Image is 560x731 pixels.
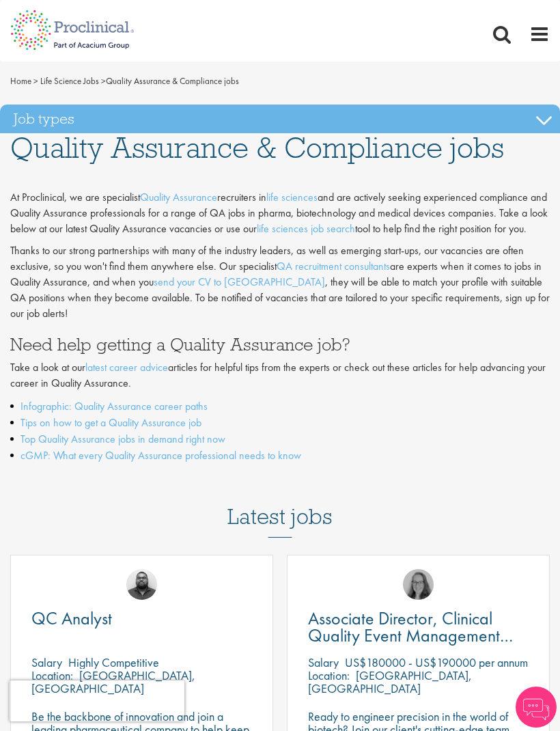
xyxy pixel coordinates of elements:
p: Thanks to our strong partnerships with many of the industry leaders, as well as emerging start-up... [10,243,550,321]
span: QC Analyst [31,607,112,630]
a: cGMP: What every Quality Assurance professional needs to know [20,448,301,463]
a: QA recruitment consultants [277,259,390,273]
span: Location: [308,667,350,683]
p: US$180000 - US$190000 per annum [345,654,528,670]
img: Ashley Bennett [126,569,157,600]
a: life sciences job search [257,221,355,236]
p: [GEOGRAPHIC_DATA], [GEOGRAPHIC_DATA] [308,667,472,696]
a: latest career advice [85,360,168,374]
p: Take a look at our articles for helpful tips from the experts or check out these articles for hel... [10,360,550,391]
a: QC Analyst [31,610,252,627]
img: Ingrid Aymes [403,569,434,600]
span: Location: [31,667,73,683]
a: send your CV to [GEOGRAPHIC_DATA] [154,275,325,289]
span: At Proclinical, we are specialist recruiters in and are actively seeking experienced compliance a... [10,190,548,236]
a: Tips on how to get a Quality Assurance job [20,415,201,430]
a: Infographic: Quality Assurance career paths [20,399,208,413]
h3: Latest jobs [227,471,333,538]
a: life sciences [266,190,318,204]
p: Highly Competitive [68,654,159,670]
span: Associate Director, Clinical Quality Event Management (GCP) [308,607,513,664]
iframe: reCAPTCHA [10,680,184,721]
span: Salary [31,654,62,670]
span: Quality Assurance & Compliance jobs [10,129,504,166]
a: Quality Assurance [140,190,217,204]
a: Top Quality Assurance jobs in demand right now [20,432,225,446]
img: Chatbot [516,687,557,728]
a: Associate Director, Clinical Quality Event Management (GCP) [308,610,529,644]
span: Salary [308,654,339,670]
h3: Need help getting a Quality Assurance job? [10,335,550,353]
